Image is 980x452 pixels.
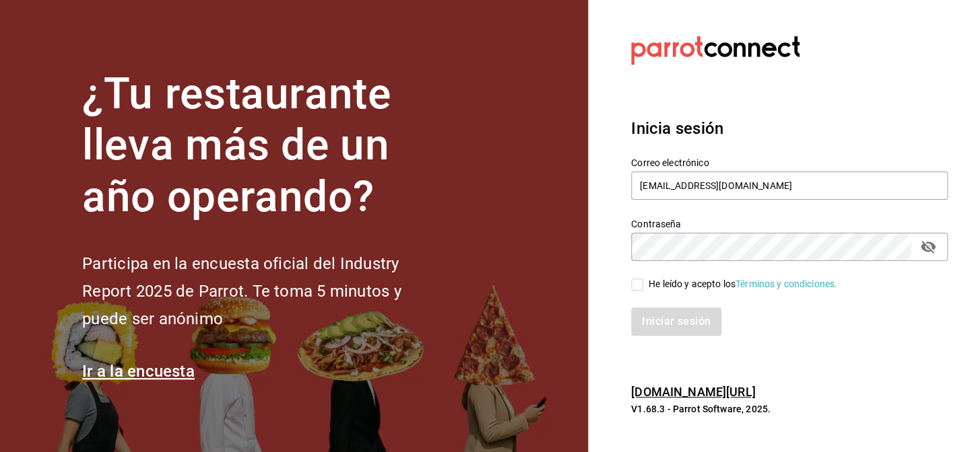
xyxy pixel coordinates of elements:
[631,172,948,200] input: Ingresa tu correo electrónico
[917,235,940,258] button: passwordField
[82,250,446,332] h2: Participa en la encuesta oficial del Industry Report 2025 de Parrot. Te toma 5 minutos y puede se...
[631,116,948,141] h3: Inicia sesión
[82,362,195,381] a: Ir a la encuesta
[736,278,837,289] a: Términos y condiciones.
[631,402,948,416] p: V1.68.3 - Parrot Software, 2025.
[631,385,755,399] a: [DOMAIN_NAME][URL]
[82,69,446,223] h1: ¿Tu restaurante lleva más de un año operando?
[649,277,837,291] div: He leído y acepto los
[631,157,948,167] label: Correo electrónico
[631,219,948,228] label: Contraseña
